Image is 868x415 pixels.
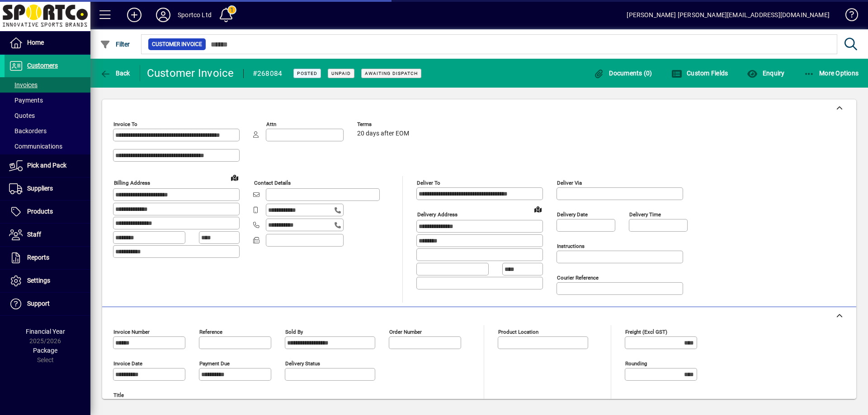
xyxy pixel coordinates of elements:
[5,293,90,315] a: Support
[5,247,90,269] a: Reports
[266,121,276,127] mat-label: Attn
[27,277,50,284] span: Settings
[365,70,418,76] span: Awaiting Dispatch
[747,70,784,77] span: Enquiry
[100,70,130,77] span: Back
[5,224,90,246] a: Staff
[100,41,130,48] span: Filter
[199,329,222,335] mat-label: Reference
[199,360,230,367] mat-label: Payment due
[331,70,351,76] span: Unpaid
[297,70,317,76] span: Posted
[804,70,859,77] span: More Options
[5,270,90,292] a: Settings
[625,360,647,367] mat-label: Rounding
[26,328,65,335] span: Financial Year
[745,65,787,81] button: Enquiry
[5,93,90,108] a: Payments
[285,360,320,367] mat-label: Delivery status
[149,7,178,23] button: Profile
[120,7,149,23] button: Add
[27,39,44,46] span: Home
[594,70,652,77] span: Documents (0)
[27,185,53,192] span: Suppliers
[531,202,545,216] a: View on map
[357,121,411,127] span: Terms
[5,32,90,54] a: Home
[113,360,142,367] mat-label: Invoice date
[285,329,303,335] mat-label: Sold by
[113,329,150,335] mat-label: Invoice number
[27,254,49,261] span: Reports
[625,329,667,335] mat-label: Freight (excl GST)
[557,180,582,186] mat-label: Deliver via
[27,162,66,169] span: Pick and Pack
[178,8,212,22] div: Sportco Ltd
[557,275,599,281] mat-label: Courier Reference
[557,243,585,249] mat-label: Instructions
[357,130,409,137] span: 20 days after EOM
[802,65,861,81] button: More Options
[113,392,124,398] mat-label: Title
[27,300,50,307] span: Support
[9,143,62,150] span: Communications
[498,329,538,335] mat-label: Product location
[417,180,440,186] mat-label: Deliver To
[113,121,137,127] mat-label: Invoice To
[27,62,58,69] span: Customers
[5,177,90,200] a: Suppliers
[5,139,90,154] a: Communications
[147,66,234,80] div: Customer Invoice
[389,329,422,335] mat-label: Order number
[9,112,35,119] span: Quotes
[629,211,661,218] mat-label: Delivery time
[90,65,140,81] app-page-header-button: Back
[669,65,731,81] button: Custom Fields
[27,231,41,238] span: Staff
[9,127,47,135] span: Backorders
[33,347,57,354] span: Package
[9,97,43,104] span: Payments
[5,201,90,223] a: Products
[627,8,830,22] div: [PERSON_NAME] [PERSON_NAME][EMAIL_ADDRESS][DOMAIN_NAME]
[671,70,728,77] span: Custom Fields
[98,65,132,81] button: Back
[5,154,90,177] a: Pick and Pack
[5,123,90,139] a: Backorders
[557,211,588,218] mat-label: Delivery date
[27,208,53,215] span: Products
[591,65,655,81] button: Documents (0)
[227,170,242,185] a: View on map
[152,40,202,49] span: Customer Invoice
[5,77,90,93] a: Invoices
[98,36,132,52] button: Filter
[5,108,90,123] a: Quotes
[839,2,857,31] a: Knowledge Base
[9,81,38,89] span: Invoices
[253,66,283,81] div: #268084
